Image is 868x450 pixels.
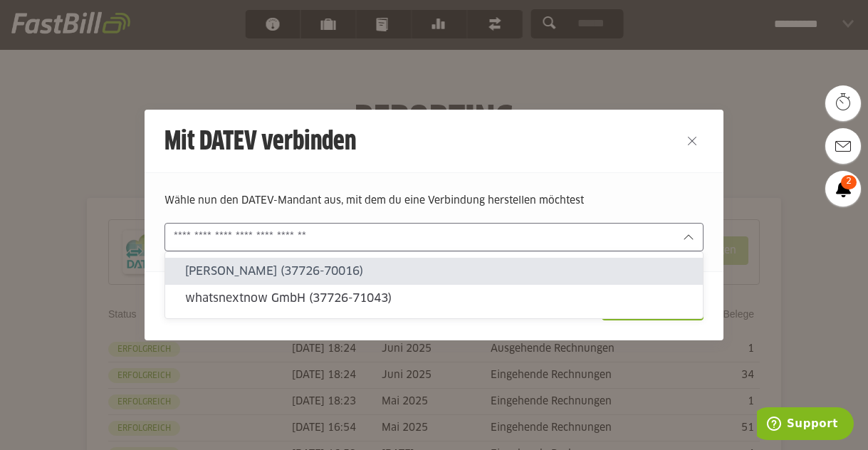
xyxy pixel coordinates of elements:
[841,175,857,189] span: 2
[164,193,704,209] p: Wähle nun den DATEV-Mandant aus, mit dem du eine Verbindung herstellen möchtest
[165,285,703,312] sl-option: whatsnextnow GmbH (37726-71043)
[825,171,861,206] a: 2
[165,258,703,285] sl-option: [PERSON_NAME] (37726-70016)
[757,407,854,443] iframe: Öffnet ein Widget, in dem Sie weitere Informationen finden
